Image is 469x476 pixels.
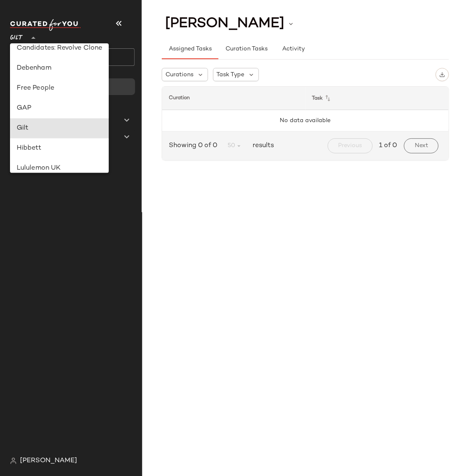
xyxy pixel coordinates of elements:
[225,46,268,53] span: Curation Tasks
[17,63,103,73] div: Debenham
[162,110,449,132] td: No data available
[439,72,445,78] img: svg%3e
[282,46,305,53] span: Activity
[10,19,81,31] img: cfy_white_logo.C9jOOHJF.svg
[168,46,212,53] span: Assigned Tasks
[17,43,103,53] div: Candidates: Revolve Clone
[306,87,449,110] th: Task
[17,163,103,173] div: Lululemon UK
[379,141,397,151] span: 1 of 0
[404,138,439,153] button: Next
[20,456,77,466] span: [PERSON_NAME]
[165,16,284,32] span: [PERSON_NAME]
[10,458,17,464] img: svg%3e
[17,83,103,93] div: Free People
[414,143,428,149] span: Next
[17,123,103,133] div: Gilt
[249,141,274,151] span: results
[166,70,193,79] span: Curations
[10,43,109,173] div: undefined-list
[169,141,221,151] span: Showing 0 of 0
[17,143,103,153] div: Hibbett
[217,70,245,79] span: Task Type
[10,28,23,43] span: Gilt
[162,87,306,110] th: Curation
[17,103,103,113] div: GAP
